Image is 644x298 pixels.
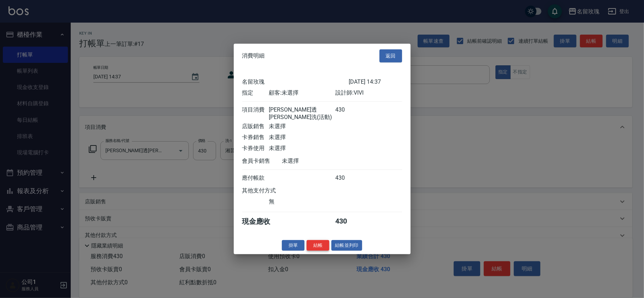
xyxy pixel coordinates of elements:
[269,144,335,152] div: 未選擇
[307,240,329,251] button: 結帳
[269,133,335,141] div: 未選擇
[242,216,282,226] div: 現金應收
[269,89,335,96] div: 顧客: 未選擇
[242,174,269,181] div: 應付帳款
[335,174,362,181] div: 430
[242,106,269,121] div: 項目消費
[349,78,402,85] div: [DATE] 14:37
[242,89,269,96] div: 指定
[242,187,296,194] div: 其他支付方式
[242,78,349,85] div: 名留玫瑰
[379,49,402,62] button: 返回
[242,157,282,165] div: 會員卡銷售
[335,106,362,121] div: 430
[269,106,335,121] div: [PERSON_NAME]透[PERSON_NAME]洗(活動)
[242,144,269,152] div: 卡券使用
[335,89,402,96] div: 設計師: VIVI
[282,157,349,165] div: 未選擇
[331,240,362,251] button: 結帳並列印
[242,123,269,130] div: 店販銷售
[269,198,335,205] div: 無
[242,133,269,141] div: 卡券銷售
[242,52,265,59] span: 消費明細
[282,240,304,251] button: 掛單
[269,123,335,130] div: 未選擇
[335,216,362,226] div: 430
